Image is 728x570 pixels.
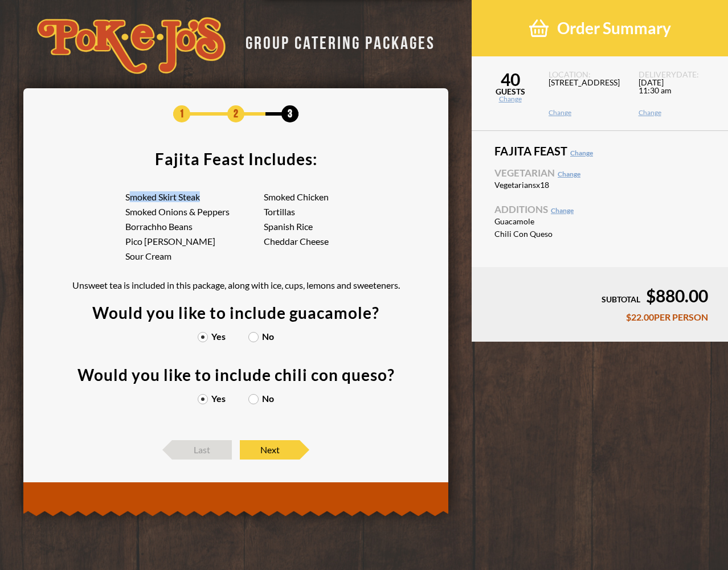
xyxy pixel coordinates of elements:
[551,206,574,215] a: Change
[125,192,264,202] li: Smoked Skirt Steak
[237,30,435,52] div: GROUP CATERING PACKAGES
[602,294,640,304] span: SUBTOTAL
[492,313,708,322] div: $22.00 PER PERSON
[281,105,298,122] span: 3
[549,71,624,79] span: LOCATION:
[37,17,226,74] img: logo-34603ddf.svg
[494,145,705,157] span: Fajita Feast
[227,105,244,122] span: 2
[125,207,264,216] li: Smoked Onions & Peppers
[198,332,226,341] label: Yes
[494,230,594,238] span: Chili Con Queso
[558,170,580,178] a: Change
[529,18,549,38] img: shopping-basket-3cad201a.png
[77,367,395,383] div: Would you like to include chili con queso?
[549,109,624,116] a: Change
[472,71,549,88] span: 40
[125,222,264,231] li: Borrachho Beans
[125,237,264,246] li: Pico [PERSON_NAME]
[248,332,274,341] label: No
[125,252,264,261] li: Sour Cream
[155,151,317,167] div: Fajita Feast Includes:
[264,192,402,202] li: Smoked Chicken
[639,71,714,79] span: DELIVERY DATE:
[492,287,708,304] div: $880.00
[172,440,232,460] span: Last
[639,109,714,116] a: Change
[264,207,402,216] li: Tortillas
[240,440,300,460] span: Next
[472,88,549,96] span: GUESTS
[494,181,594,189] span: Vegetarians x18
[72,281,400,290] p: Unsweet tea is included in this package, along with ice, cups, lemons and sweeteners.
[248,394,274,403] label: No
[639,79,714,109] span: [DATE] 11:30 am
[494,168,705,178] span: Vegetarian
[570,149,593,157] a: Change
[173,105,190,122] span: 1
[264,237,402,246] li: Cheddar Cheese
[472,96,549,102] a: Change
[494,204,705,214] span: Additions
[494,218,594,225] span: Guacamole
[549,79,624,109] span: [STREET_ADDRESS]
[198,394,226,403] label: Yes
[92,305,379,321] div: Would you like to include guacamole?
[557,18,671,38] span: Order Summary
[264,222,402,231] li: Spanish Rice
